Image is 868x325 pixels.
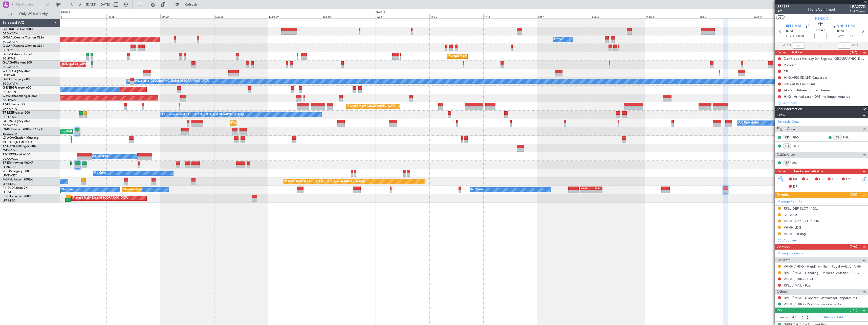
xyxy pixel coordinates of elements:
[784,264,865,269] a: VHHH / HKG - Handling - Saint Royal Aviation VHHH / HKG
[3,45,44,48] a: G-GARECessna Citation XLS+
[376,10,385,14] div: [DATE]
[784,75,827,80] div: HKG APIS ([DATE] Onwards)
[784,277,813,281] a: VHHH / HKG - Fuel
[837,29,848,34] span: [DATE]
[833,135,842,140] div: CS
[3,161,33,165] a: T7-EMIHawker 900XP
[3,187,28,190] a: F-HECDFalcon 7X
[348,103,427,110] div: Planned Maint [GEOGRAPHIC_DATA] ([GEOGRAPHIC_DATA])
[61,10,70,14] div: [DATE]
[3,40,18,44] a: EGGW/LTN
[783,238,865,242] div: Add new
[3,128,42,131] a: LX-INBFalcon 900EX EASy II
[3,195,13,198] span: CS-DTR
[783,143,791,149] div: FO
[777,244,790,250] span: Services
[784,225,801,230] div: VHHH LDG
[123,186,203,194] div: Planned Maint [GEOGRAPHIC_DATA] ([GEOGRAPHIC_DATA])
[180,3,202,6] span: Refresh
[806,177,811,182] span: AC
[3,70,13,73] span: G-SPCY
[3,95,15,98] span: G-VNOR
[94,169,106,177] div: No Crew
[784,88,833,92] div: Aircraft disinsection requirement
[777,112,785,118] span: Crew
[777,106,802,112] span: Leg Information
[173,1,203,9] button: Refresh
[3,111,13,114] span: T7-LZZI
[783,160,791,166] div: ISP
[3,132,17,136] a: EDLW/DTM
[3,57,16,60] a: EGLF/FAB
[784,302,841,306] a: VHHH / HKG - Pax Visa Requirements
[852,43,860,48] span: ALDT
[793,43,805,49] input: --:--
[786,34,794,39] span: ETOT
[3,86,14,89] span: G-ENRG
[784,296,857,300] a: RPLL / MNL - Dispatch - JetAdvisor Dispatch MT
[777,50,802,55] span: Dispatch To-Dos
[3,28,33,31] a: G-FOMOGlobal 6000
[62,186,73,194] div: No Crew
[777,152,796,158] span: Cabin Crew
[3,103,25,106] a: T7-FFIFalcon 7X
[784,213,802,217] div: DEPARTURE
[3,103,11,106] span: T7-FFI
[3,70,30,73] a: G-SPCYLegacy 650
[850,4,865,9] span: LEA277D
[792,135,804,140] a: RBO
[3,140,32,144] a: [PERSON_NAME]/QSA
[162,111,244,118] div: A/C Unavailable [GEOGRAPHIC_DATA] ([GEOGRAPHIC_DATA])
[591,190,602,193] div: -
[322,14,376,18] div: Tue 30
[3,190,16,194] a: LFPB/LBG
[847,34,855,39] span: ELDT
[777,199,802,204] a: Manage Permits
[3,90,16,94] a: EGSS/STN
[376,14,429,18] div: Wed 1
[784,69,788,73] div: CB
[581,187,591,190] div: HEGN
[784,219,819,223] div: VHHH ARR SLOT 1300z
[3,178,13,181] span: F-GPNJ
[850,50,857,55] span: (0/7)
[3,161,12,165] span: T7-EMI
[591,187,602,190] div: WSSL
[777,4,790,9] span: 532133
[777,169,825,174] span: Dispatch Checks and Weather
[819,177,823,182] span: CR
[777,119,799,125] a: Schedule Crew
[784,94,851,99] div: HKG - Arrival card (ID93) no longer required
[777,308,782,313] span: Pax
[3,170,13,173] span: 9H-LPZ
[3,98,16,102] a: EGLF/FAB
[3,170,29,173] a: 9H-LPZLegacy 500
[3,36,14,39] span: G-GAAL
[285,178,365,185] div: Planned Maint [GEOGRAPHIC_DATA] ([GEOGRAPHIC_DATA])
[850,307,857,313] span: (1/1)
[3,61,14,64] span: G-JAGA
[3,199,16,202] a: LFPB/LBG
[837,24,855,29] span: VHHH HKG
[537,14,591,18] div: Sat 4
[268,14,322,18] div: Mon 29
[850,9,865,14] span: Pref Charter
[128,77,210,85] div: A/C Unavailable [GEOGRAPHIC_DATA] ([GEOGRAPHIC_DATA])
[796,34,804,39] span: 11:10
[784,283,811,288] a: RPLL / MNL - Fuel
[3,136,39,139] a: LX-AOACitation Mustang
[3,45,14,48] span: G-GARE
[776,15,785,20] button: UTC
[3,145,14,148] span: T7-DYN
[3,187,14,190] span: F-HECD
[784,82,815,86] div: HKG APIS Close Out
[3,165,17,169] a: LFMN/NCE
[816,28,824,33] span: 01:40
[786,29,796,34] span: [DATE]
[3,149,15,152] a: EVRA/RIX
[3,53,12,56] span: G-SIRS
[784,63,796,67] div: Prebrief
[3,28,15,31] span: G-FOMO
[850,192,857,197] span: (0/5)
[3,124,18,127] a: EGGW/LTN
